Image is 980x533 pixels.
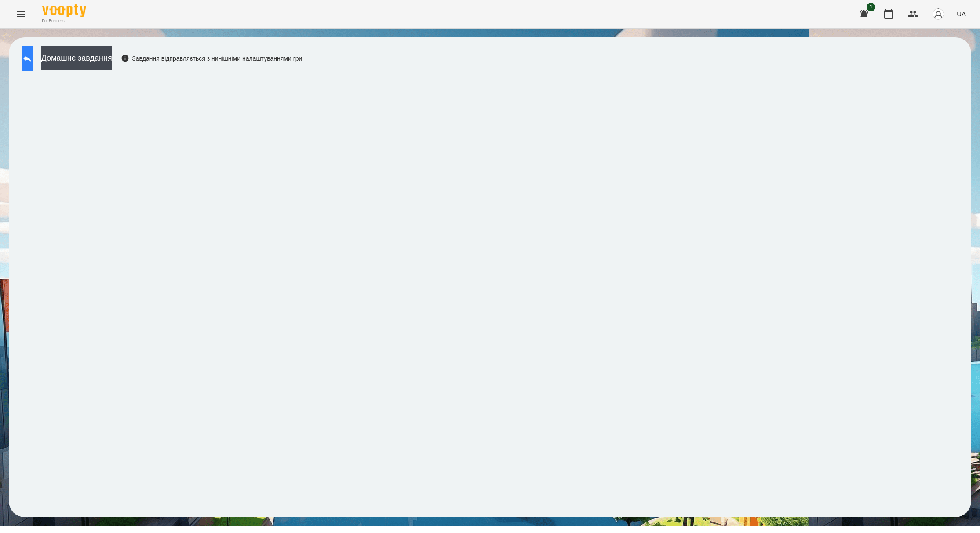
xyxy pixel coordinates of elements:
span: For Business [42,18,86,24]
button: UA [953,6,969,22]
button: Menu [11,4,32,25]
button: Домашнє завдання [41,46,112,70]
span: UA [957,9,966,18]
img: avatar_s.png [932,8,944,20]
span: 1 [867,3,875,11]
img: Voopty Logo [42,4,86,17]
div: Завдання відправляється з нинішніми налаштуваннями гри [121,54,302,63]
